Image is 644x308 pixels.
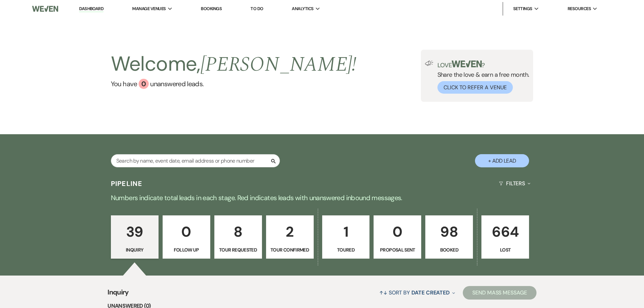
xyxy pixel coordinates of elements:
[486,246,525,254] p: Lost
[266,215,314,259] a: 2Tour Confirmed
[378,220,417,243] p: 0
[437,81,513,94] button: Click to Refer a Venue
[327,220,365,243] p: 1
[378,246,417,254] p: Proposal Sent
[108,287,129,302] span: Inquiry
[167,246,206,254] p: Follow Up
[219,220,258,243] p: 8
[496,174,533,192] button: Filters
[374,215,421,259] a: 0Proposal Sent
[377,284,458,302] button: Sort By Date Created
[430,220,469,243] p: 98
[437,61,529,68] p: Love ?
[111,179,143,188] h3: Pipeline
[411,289,450,296] span: Date Created
[452,61,482,67] img: weven-logo-green.svg
[568,5,591,12] span: Resources
[214,215,262,259] a: 8Tour Requested
[270,220,309,243] p: 2
[379,289,387,296] span: ↑↓
[425,215,473,259] a: 98Booked
[463,286,536,300] button: Send Mass Message
[430,246,469,254] p: Booked
[322,215,370,259] a: 1Toured
[132,5,166,12] span: Manage Venues
[111,50,357,79] h2: Welcome,
[163,215,210,259] a: 0Follow Up
[475,154,529,167] button: + Add Lead
[200,49,357,80] span: [PERSON_NAME] !
[481,215,529,259] a: 664Lost
[327,246,365,254] p: Toured
[111,154,280,167] input: Search by name, event date, email address or phone number
[201,6,222,11] a: Bookings
[270,246,309,254] p: Tour Confirmed
[115,220,154,243] p: 39
[79,6,103,12] a: Dashboard
[251,6,263,11] a: To Do
[79,192,566,203] p: Numbers indicate total leads in each stage. Red indicates leads with unanswered inbound messages.
[292,5,313,12] span: Analytics
[111,79,357,89] a: You have 0 unanswered leads.
[111,215,159,259] a: 39Inquiry
[115,246,154,254] p: Inquiry
[139,79,149,89] div: 0
[433,61,529,94] div: Share the love & earn a free month.
[167,220,206,243] p: 0
[425,61,433,66] img: loud-speaker-illustration.svg
[32,2,58,16] img: Weven Logo
[513,5,532,12] span: Settings
[486,220,525,243] p: 664
[219,246,258,254] p: Tour Requested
